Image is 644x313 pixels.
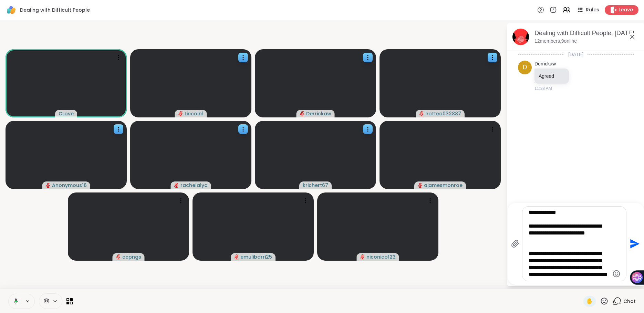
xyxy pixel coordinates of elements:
[539,73,565,80] p: Agreed
[626,236,642,252] button: Send
[300,111,305,116] span: audio-muted
[619,7,633,13] span: Leave
[425,110,461,117] span: hottea032887
[623,298,636,305] span: Chat
[586,7,599,13] span: Rules
[240,253,272,260] span: emulibarri25
[529,209,609,278] textarea: Type your message
[6,4,17,16] img: ShareWell Logomark
[534,85,552,92] span: 11:38 AM
[366,253,396,260] span: niconico123
[20,7,90,13] span: Dealing with Difficult People
[512,29,529,45] img: Dealing with Difficult People, Oct 13
[612,270,621,278] button: Emoji picker
[185,110,204,117] span: Lincoln1
[122,253,141,260] span: ccpngs
[523,63,527,72] span: D
[59,110,74,117] span: CLove
[234,254,239,259] span: audio-muted
[419,111,424,116] span: audio-muted
[564,51,588,58] span: [DATE]
[303,182,328,189] span: krichert67
[178,111,183,116] span: audio-muted
[46,183,51,188] span: audio-muted
[306,110,331,117] span: Derrickaw
[180,182,208,189] span: rachelalya
[586,297,593,305] span: ✋
[116,254,121,259] span: audio-muted
[534,29,639,38] div: Dealing with Difficult People, [DATE]
[360,254,365,259] span: audio-muted
[534,38,577,45] p: 12 members, 9 online
[418,183,423,188] span: audio-muted
[52,182,87,189] span: Anonymous16
[534,61,556,67] a: Derrickaw
[174,183,179,188] span: audio-muted
[424,182,463,189] span: ajamesmonroe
